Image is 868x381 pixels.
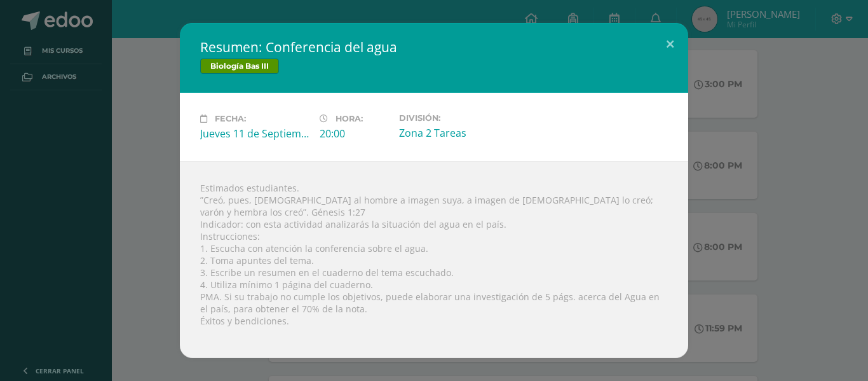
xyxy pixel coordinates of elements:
h2: Resumen: Conferencia del agua [200,38,668,56]
div: Zona 2 Tareas [399,126,508,140]
label: División: [399,113,508,123]
button: Close (Esc) [652,23,688,66]
div: Jueves 11 de Septiembre [200,127,309,141]
span: Hora: [336,114,363,123]
span: Fecha: [215,114,246,123]
span: Biología Bas III [200,59,279,74]
div: 20:00 [320,127,389,141]
div: Estimados estudiantes. ”Creó, pues, [DEMOGRAPHIC_DATA] al hombre a imagen suya, a imagen de [DEMO... [180,161,688,358]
